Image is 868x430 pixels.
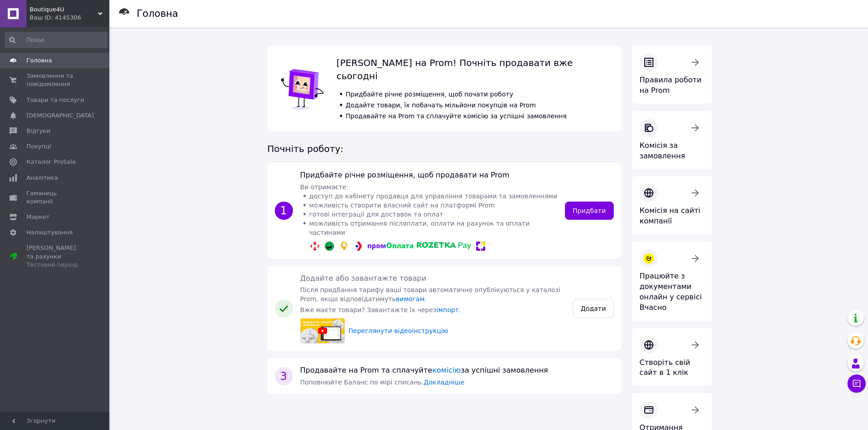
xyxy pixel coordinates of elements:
a: Правила роботи на Prom [632,46,712,104]
div: Ваш ID: 4145306 [30,14,109,22]
span: Головна [26,56,52,65]
span: Створіть свій сайт в 1 клік [640,358,690,377]
h1: Головна [137,8,178,19]
span: Придбайте річне розміщення, щоб почати роботу [346,91,514,98]
span: Каталог ProSale [26,158,76,166]
a: Комісія на сайті компанії [632,176,712,234]
span: Покупці [26,142,51,151]
a: комісію [432,366,461,374]
span: можливість отримання післяплати, оплати на рахунок та оплати частинами [309,220,530,236]
span: Замовлення та повідомлення [26,72,84,88]
span: Гаманець компанії [26,189,84,206]
span: Налаштування [26,228,73,237]
a: video previewПереглянути відеоінструкцію [300,316,566,345]
span: готові інтеграції для доставок та оплат [309,211,443,218]
span: Маркет [26,213,50,221]
span: Додайте або завантажте товари [300,274,426,283]
span: можливість створити власний сайт на платформі Prom [309,202,495,209]
span: Після придбання тарифу ваші товари автоматично опублікуються у каталозі Prom, якщо відповідатимуть . [300,286,560,303]
a: Комісія за замовлення [632,111,712,169]
span: Продавайте на Prom та сплачуйте за успішні замовлення [300,366,548,374]
span: Вже маєте товари? Завантажте їх через . [300,306,461,314]
a: Додати [573,299,613,318]
span: Boutique4U [30,5,98,14]
a: імпорт [437,306,459,314]
span: Працюйте з документами онлайн у сервісі Вчасно [640,272,702,312]
input: Пошук [5,32,108,48]
span: Додайте товари, їх побачать мільйони покупців на Prom [346,101,536,109]
span: Комісія на сайті компанії [640,206,701,225]
span: [DEMOGRAPHIC_DATA] [26,111,94,120]
span: 3 [275,367,293,385]
span: 1 [275,202,293,220]
span: Переглянути відеоінструкцію [349,327,448,334]
span: Почніть роботу: [267,143,344,154]
button: Чат з покупцем [847,374,866,393]
div: Тестовий період [26,261,84,269]
span: Ви отримаєте: [300,183,349,191]
span: [PERSON_NAME] та рахунки [26,244,84,269]
img: video preview [300,318,345,344]
a: вимогам [396,295,425,303]
a: Придбати [565,202,614,220]
span: Продавайте на Prom та сплачуйте комісію за успішні замовлення [346,112,567,120]
a: Працюйте з документами онлайн у сервісі Вчасно [632,242,712,320]
span: Аналітика [26,174,58,182]
span: доступ до кабінету продавця для управління товарами та замовленнями [309,192,558,200]
span: Правила роботи на Prom [640,76,702,95]
span: Поповнюйте Баланс по мірі списань. [300,379,465,386]
a: Докладніше [424,379,465,386]
span: Відгуки [26,127,50,135]
span: Придбайте річне розміщення, щоб продавати на Prom [300,171,509,179]
span: [PERSON_NAME] на Prom! Почніть продавати вже сьогодні [337,57,573,81]
span: Товари та послуги [26,96,84,104]
a: Створіть свій сайт в 1 клік [632,328,712,386]
span: Комісія за замовлення [640,141,685,160]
